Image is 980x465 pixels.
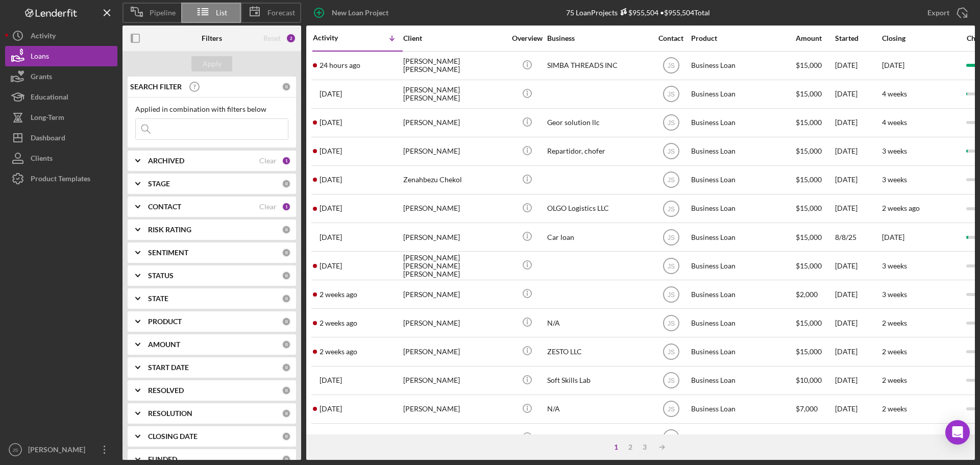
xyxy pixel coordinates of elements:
a: Grants [5,66,117,87]
div: Amount [796,34,834,42]
time: 3 weeks [882,290,907,299]
div: Product [691,34,793,42]
div: N/A [547,309,649,336]
text: JS [667,434,674,442]
div: 0 [282,294,291,303]
div: [PERSON_NAME] [403,281,505,308]
b: STATUS [148,272,174,280]
b: RESOLUTION [148,409,192,418]
time: 4 weeks [882,89,907,98]
time: 2 weeks [882,319,907,327]
text: JS [667,177,674,184]
div: [DATE] [835,166,881,193]
div: Business [547,34,649,42]
time: 2025-09-29 18:40 [320,61,360,69]
div: Business Loan [691,424,793,451]
span: List [216,9,227,17]
button: Dashboard [5,128,117,148]
div: Car loan [547,224,649,251]
div: [DATE] [835,138,881,165]
time: 2 weeks [882,376,907,384]
div: Business Loan [691,224,793,251]
button: Product Templates [5,168,117,189]
time: 2 weeks ago [882,204,920,212]
div: Business Loan [691,252,793,279]
a: Loans [5,46,117,66]
div: [DATE] [835,81,881,108]
div: SIMBA THREADS INC [547,52,649,79]
text: JS [667,320,674,327]
button: Apply [191,56,232,71]
div: [PERSON_NAME] [403,109,505,136]
b: SENTIMENT [148,249,188,257]
time: 2025-09-29 14:24 [320,90,342,98]
span: $10,000 [796,376,822,384]
div: New Loan Project [332,3,388,23]
b: PRODUCT [148,317,182,326]
div: [DATE] [835,109,881,136]
div: [PERSON_NAME] [403,367,505,394]
span: $15,000 [796,261,822,270]
div: Export [927,3,949,23]
div: Soft Skills Lab [547,367,649,394]
div: [DATE] [835,195,881,222]
span: $15,000 [796,89,822,98]
div: 1 [609,443,623,451]
div: [PERSON_NAME] [PERSON_NAME] [PERSON_NAME] [403,252,505,279]
button: Educational [5,87,117,107]
b: STAGE [148,180,170,188]
div: [PERSON_NAME] [26,439,92,462]
div: Activity [31,26,56,48]
div: 0 [282,386,291,395]
div: [PERSON_NAME] [403,138,505,165]
div: Geor solution llc [547,109,649,136]
div: Business Loan [691,52,793,79]
span: $6,000 [796,433,818,442]
div: Product Templates [31,168,90,191]
time: 2 weeks [882,433,907,442]
div: 3 [638,443,652,451]
div: 0 [282,225,291,234]
time: 3 weeks [882,261,907,270]
div: 0 [282,409,291,418]
div: [PERSON_NAME] [403,195,505,222]
span: $2,000 [796,290,818,299]
div: 0 [282,271,291,280]
span: $7,000 [796,404,818,413]
time: 2025-09-15 11:34 [320,348,357,356]
div: 8/8/25 [835,224,881,251]
b: Filters [202,34,222,42]
text: JS [667,406,674,413]
span: $15,000 [796,175,822,184]
span: $15,000 [796,146,822,155]
button: Clients [5,148,117,168]
div: Closing [882,34,959,42]
button: Activity [5,26,117,46]
div: Overview [508,34,546,42]
b: STATE [148,295,168,303]
b: CLOSING DATE [148,432,198,440]
div: Contact [652,34,690,42]
text: JS [667,205,674,212]
button: JS[PERSON_NAME] [5,439,117,460]
time: 2 weeks [882,404,907,413]
div: [DATE] [835,309,881,336]
b: RESOLVED [148,386,184,395]
div: Business Loan [691,195,793,222]
text: JS [667,91,674,98]
button: Long-Term [5,107,117,128]
span: $15,000 [796,204,822,212]
div: 0 [282,363,291,372]
span: $15,000 [796,319,822,327]
time: [DATE] [882,233,904,241]
div: Business Loan [691,166,793,193]
time: 2025-09-12 00:26 [320,433,342,442]
div: [PERSON_NAME] [403,309,505,336]
div: [DATE] [835,281,881,308]
div: 0 [282,340,291,349]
